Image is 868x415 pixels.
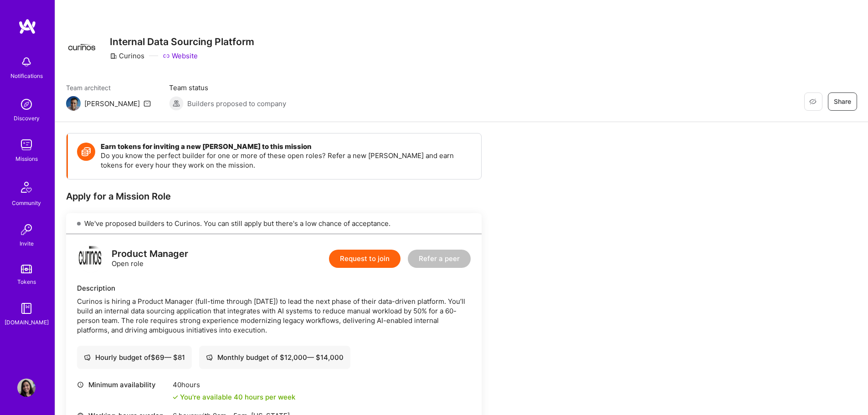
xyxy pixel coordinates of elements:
[329,250,401,268] button: Request to join
[173,392,295,402] div: You're available 40 hours per week
[15,176,37,198] img: Community
[187,99,286,108] span: Builders proposed to company
[77,283,471,293] div: Description
[66,213,482,234] div: We've proposed builders to Curinos. You can still apply but there's a low chance of acceptance.
[173,395,178,400] i: icon Check
[77,380,168,389] div: Minimum availability
[112,249,188,268] div: Open role
[144,100,151,107] i: icon Mail
[84,353,185,362] div: Hourly budget of $ 69 — $ 81
[20,239,34,248] div: Invite
[77,381,84,388] i: icon Clock
[84,354,91,361] i: icon Cash
[14,113,40,123] div: Discovery
[17,220,36,239] img: Invite
[15,154,38,164] div: Missions
[66,190,482,202] div: Apply for a Mission Role
[408,250,471,268] button: Refer a peer
[84,99,140,108] div: [PERSON_NAME]
[169,96,184,111] img: Builders proposed to company
[206,353,344,362] div: Monthly budget of $ 12,000 — $ 14,000
[77,297,471,335] div: Curinos is hiring a Product Manager (full-time through [DATE]) to lead the next phase of their da...
[77,143,95,161] img: Token icon
[66,96,81,111] img: Team Architect
[110,52,117,60] i: icon CompanyGray
[66,44,99,52] img: Company Logo
[66,83,151,92] span: Team architect
[15,379,38,397] a: User Avatar
[101,143,472,151] h4: Earn tokens for inviting a new [PERSON_NAME] to this mission
[77,245,104,272] img: logo
[834,97,851,106] span: Share
[809,98,817,105] i: icon EyeClosed
[173,380,295,389] div: 40 hours
[17,299,36,318] img: guide book
[5,318,49,327] div: [DOMAIN_NAME]
[17,136,36,154] img: teamwork
[169,83,286,92] span: Team status
[10,71,43,81] div: Notifications
[21,265,32,273] img: tokens
[828,92,857,111] button: Share
[206,354,213,361] i: icon Cash
[17,53,36,71] img: bell
[163,51,198,61] a: Website
[17,277,36,287] div: Tokens
[101,151,472,170] p: Do you know the perfect builder for one or more of these open roles? Refer a new [PERSON_NAME] an...
[110,36,254,47] h3: Internal Data Sourcing Platform
[18,18,36,35] img: logo
[12,198,41,208] div: Community
[112,249,188,259] div: Product Manager
[110,51,144,61] div: Curinos
[17,95,36,113] img: discovery
[17,379,36,397] img: User Avatar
